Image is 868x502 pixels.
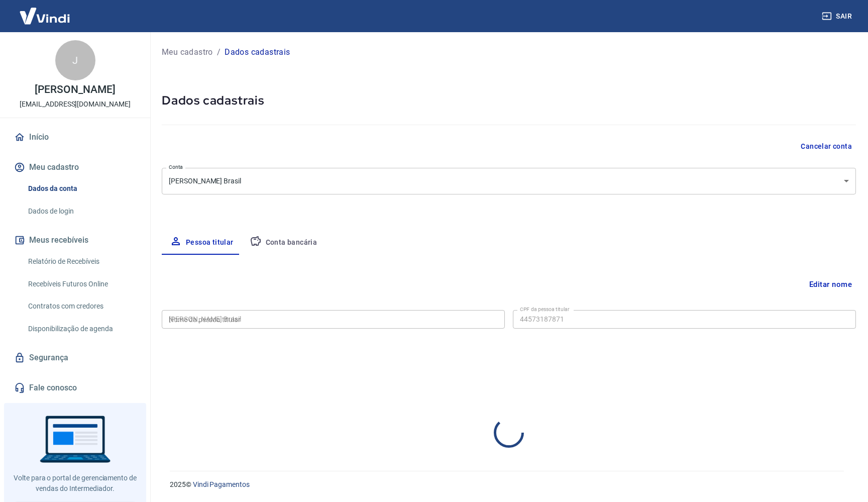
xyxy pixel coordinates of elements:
p: [PERSON_NAME] [35,84,115,95]
p: / [217,46,221,58]
a: Segurança [12,347,138,369]
p: 2025 © [170,479,844,490]
div: J [55,40,95,80]
a: Relatório de Recebíveis [24,251,138,272]
label: CPF da pessoa titular [520,306,570,313]
a: Fale conosco [12,377,138,399]
button: Meu cadastro [12,156,138,178]
button: Sair [820,7,856,26]
h5: Dados cadastrais [162,92,856,109]
a: Disponibilização de agenda [24,319,138,339]
button: Meus recebíveis [12,229,138,251]
button: Cancelar conta [797,137,856,156]
p: Dados cadastrais [225,46,290,58]
a: Início [12,126,138,148]
img: Vindi [12,1,77,31]
button: Conta bancária [242,231,325,255]
a: Contratos com credores [24,296,138,317]
a: Recebíveis Futuros Online [24,274,138,294]
label: Conta [169,163,183,171]
button: Pessoa titular [162,231,242,255]
button: Editar nome [805,275,856,294]
a: Vindi Pagamentos [193,480,250,488]
a: Meu cadastro [162,46,213,58]
a: Dados da conta [24,178,138,199]
div: [PERSON_NAME] Brasil [162,168,856,194]
a: Dados de login [24,201,138,222]
p: [EMAIL_ADDRESS][DOMAIN_NAME] [20,99,131,110]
